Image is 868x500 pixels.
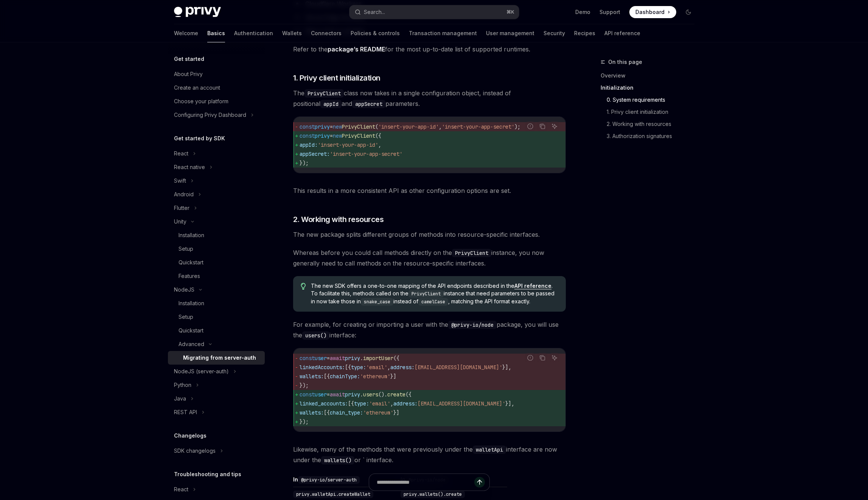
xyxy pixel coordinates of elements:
a: Setup [168,242,265,256]
code: PrivyClient [452,249,491,257]
span: privy [345,391,360,398]
span: users [363,391,378,398]
button: REST API [168,405,265,419]
span: ({ [375,132,381,139]
a: Authentication [234,24,273,42]
a: package’s README [328,45,385,53]
button: Copy the contents from the code block [537,353,547,363]
span: [EMAIL_ADDRESS][DOMAIN_NAME]' [415,364,502,371]
span: type: [351,364,366,371]
span: This results in a more consistent API as other configuration options are set. [293,185,566,196]
span: address: [393,400,418,407]
a: Security [543,24,565,42]
span: 'insert-your-app-secret' [442,123,514,130]
span: user [315,355,327,362]
span: 'ethereum' [363,409,393,416]
a: API reference [514,283,551,289]
span: 'email' [366,364,387,371]
span: . [360,355,363,362]
button: Java [168,392,265,405]
span: const [300,132,315,139]
a: Overview [601,70,700,82]
span: Likewise, many of the methods that were previously under the interface are now under the or ` int... [293,444,566,465]
h5: Changelogs [174,431,207,440]
code: wallets() [321,456,354,464]
span: 2. Working with resources [293,214,384,225]
div: Installation [179,299,204,308]
h5: Get started by SDK [174,134,225,143]
span: , [390,400,393,407]
span: }); [300,418,309,425]
span: (). [378,391,387,398]
button: React native [168,160,265,174]
button: Send message [474,477,485,488]
span: privy [315,132,330,139]
h5: Troubleshooting and tips [174,470,241,479]
code: users() [302,331,329,340]
span: Refer to the for the most up-to-date list of supported runtimes. [293,44,566,54]
span: privy [315,123,330,130]
a: Create an account [168,81,265,95]
span: = [330,123,333,130]
button: NodeJS [168,283,265,297]
a: Welcome [174,24,198,42]
span: linked_accounts: [300,400,348,407]
button: Advanced [168,337,265,351]
a: About Privy [168,67,265,81]
a: Setup [168,310,265,324]
button: React [168,483,265,496]
button: SDK changelogs [168,444,265,458]
button: React [168,147,265,160]
a: 1. Privy client initialization [601,106,700,118]
code: camelCase [418,298,448,306]
button: Swift [168,174,265,188]
div: React [174,149,188,158]
button: Configuring Privy Dashboard [168,108,265,122]
span: ({ [405,391,411,398]
span: = [330,132,333,139]
span: privy [345,355,360,362]
span: }] [390,373,396,380]
div: React [174,485,188,494]
div: Python [174,380,191,390]
span: chainType: [330,373,360,380]
span: On this page [608,57,642,67]
button: Report incorrect code [525,121,535,131]
div: Advanced [179,340,204,349]
span: appId: [300,141,318,148]
span: await [330,355,345,362]
a: Installation [168,297,265,310]
div: NodeJS [174,285,194,294]
span: = [327,355,330,362]
button: Android [168,188,265,201]
code: @privy-io/node [448,321,497,329]
a: Features [168,269,265,283]
span: [{ [324,409,330,416]
span: . [360,391,363,398]
div: Quickstart [179,326,203,335]
div: Quickstart [179,258,203,267]
span: ({ [393,355,399,362]
img: dark logo [174,7,221,17]
span: The class now takes in a single configuration object, instead of positional and parameters. [293,88,566,109]
div: Android [174,190,194,199]
span: [{ [345,364,351,371]
a: 3. Authorization signatures [601,130,700,142]
a: Transaction management [409,24,477,42]
span: user [315,391,327,398]
span: PrivyClient [342,132,375,139]
div: React native [174,163,205,172]
a: Migrating from server-auth [168,351,265,365]
span: 1. Privy client initialization [293,73,380,83]
a: Support [599,8,620,16]
div: Search... [364,8,385,17]
a: Connectors [311,24,342,42]
div: About Privy [174,70,203,79]
a: Basics [207,24,225,42]
button: Toggle dark mode [682,6,694,18]
div: Create an account [174,83,220,92]
span: linkedAccounts: [300,364,345,371]
span: create [387,391,405,398]
span: }); [300,382,309,389]
span: await [330,391,345,398]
